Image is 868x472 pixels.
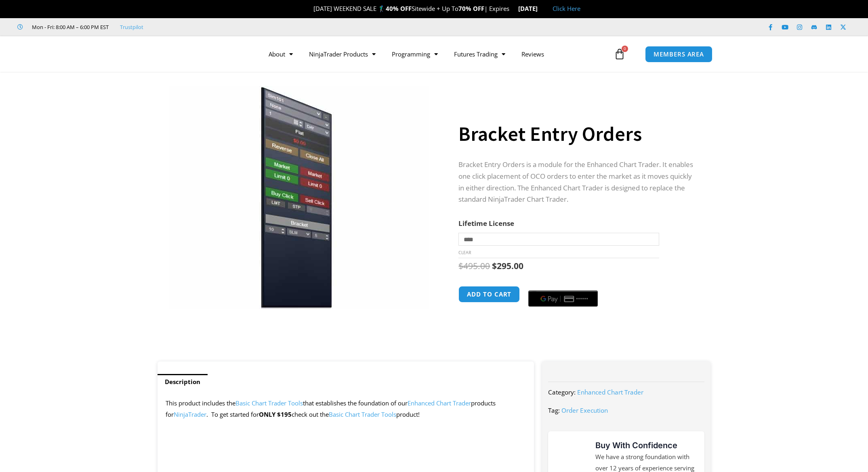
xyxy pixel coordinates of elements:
span: 0 [622,46,628,52]
span: $ [492,260,497,272]
span: Category: [548,388,576,396]
p: Bracket Entry Orders is a module for the Enhanced Chart Trader. It enables one click placement of... [458,159,694,206]
span: $ [458,260,463,272]
h3: Buy With Confidence [595,439,696,451]
a: Enhanced Chart Trader [577,388,643,396]
label: Lifetime License [458,219,514,228]
img: LogoAI | Affordable Indicators – NinjaTrader [145,40,231,69]
h1: Bracket Entry Orders [458,120,694,148]
a: 0 [602,42,637,66]
bdi: 295.00 [492,260,523,272]
a: NinjaTrader Products [301,45,384,63]
img: 🎉 [307,6,313,12]
a: Click Here [553,4,580,13]
button: Buy with GPay [528,290,598,307]
span: Mon - Fri: 8:00 AM – 6:00 PM EST [30,22,109,32]
img: ⌛ [510,6,516,12]
nav: Menu [261,45,612,63]
button: Add to cart [458,286,520,303]
a: Order Execution [561,406,608,414]
strong: 40% OFF [386,4,412,13]
a: Futures Trading [446,45,513,63]
a: Programming [384,45,446,63]
img: BracketEntryOrders [169,86,429,309]
a: Trustpilot [120,22,143,32]
bdi: 495.00 [458,260,490,272]
a: MEMBERS AREA [645,46,712,63]
span: Tag: [548,406,560,414]
span: [DATE] WEEKEND SALE 🏌️‍♂️ Sitewide + Up To | Expires [305,4,518,13]
strong: 70% OFF [458,4,484,13]
strong: ONLY $195 [259,410,292,418]
a: Clear options [458,250,471,255]
img: 🏭 [538,6,544,12]
span: MEMBERS AREA [654,51,704,57]
a: About [261,45,301,63]
a: Enhanced Chart Trader [408,399,471,407]
a: Basic Chart Trader Tools [329,410,396,418]
strong: [DATE] [518,4,544,13]
a: Reviews [513,45,552,63]
span: check out the product! [292,410,420,418]
a: Description [158,374,208,390]
p: This product includes the that establishes the foundation of our products for . To get started for [166,398,526,420]
text: •••••• [576,296,588,302]
a: Basic Chart Trader Tools [235,399,303,407]
iframe: Secure payment input frame [527,285,599,286]
a: NinjaTrader [174,410,206,418]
